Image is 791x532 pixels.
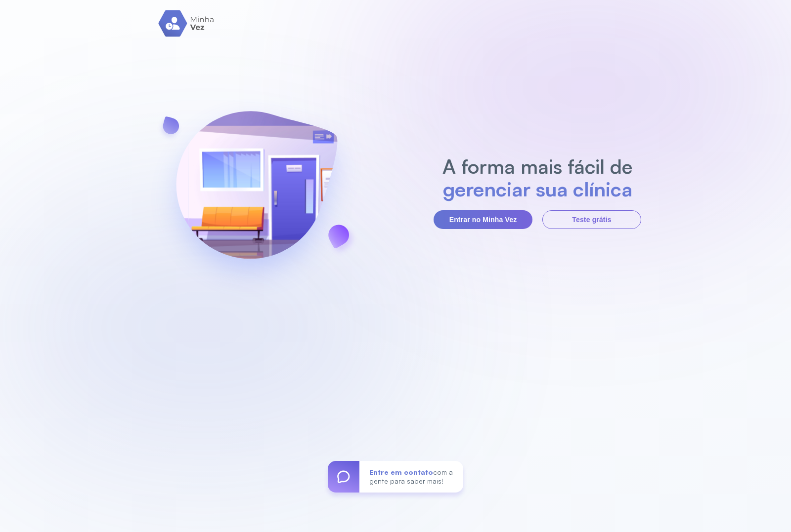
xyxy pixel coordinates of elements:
[542,210,641,229] button: Teste grátis
[328,461,463,493] a: Entre em contatocom a gente para saber mais!
[369,468,433,476] span: Entre em contato
[150,85,363,300] img: banner-login.svg
[438,178,638,200] h2: gerenciar sua clínica
[434,210,532,229] button: Entrar no Minha Vez
[359,461,463,493] div: com a gente para saber mais!
[438,155,638,178] h2: A forma mais fácil de
[158,10,215,37] img: logo.svg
